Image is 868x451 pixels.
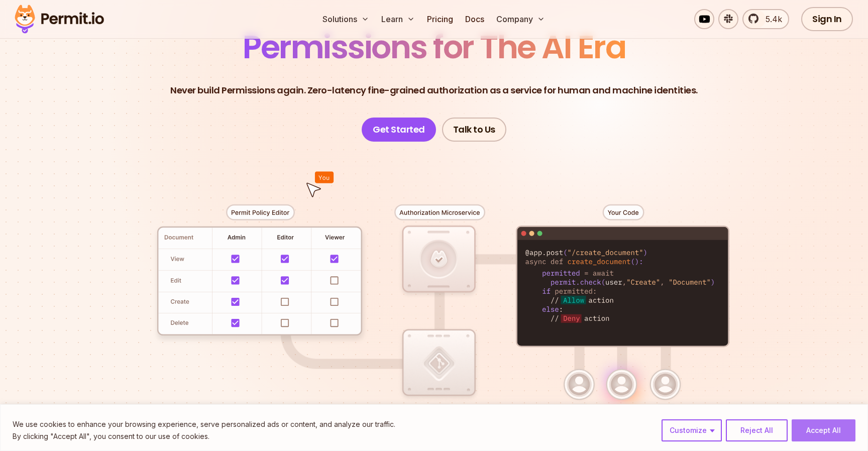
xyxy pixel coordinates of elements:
a: Pricing [423,9,457,29]
span: 5.4k [759,13,782,25]
button: Company [492,9,549,29]
p: We use cookies to enhance your browsing experience, serve personalized ads or content, and analyz... [13,418,395,430]
span: Permissions for The AI Era [243,25,625,69]
a: Docs [461,9,488,29]
button: Solutions [318,9,373,29]
p: Never build Permissions again. Zero-latency fine-grained authorization as a service for human and... [170,83,698,97]
a: Sign In [801,7,853,31]
a: Talk to Us [442,118,506,142]
button: Customize [662,419,722,441]
p: By clicking "Accept All", you consent to our use of cookies. [13,430,395,442]
a: 5.4k [742,9,789,29]
img: Permit logo [10,2,108,36]
button: Learn [377,9,419,29]
button: Reject All [726,419,788,441]
a: Get Started [362,118,436,142]
button: Accept All [792,419,855,441]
